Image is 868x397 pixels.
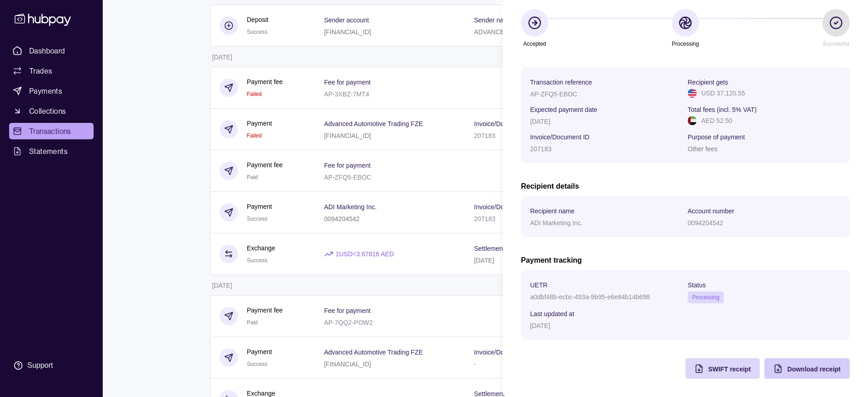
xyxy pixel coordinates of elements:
[688,89,697,98] img: us
[530,281,547,289] p: UETR
[521,181,850,191] h2: Recipient details
[688,133,745,141] p: Purpose of payment
[530,133,589,141] p: Invoice/Document ID
[530,145,552,153] p: 207183
[530,90,577,98] p: AP-ZFQ5-EBOC
[701,88,745,98] p: USD 37,120.55
[688,106,757,113] p: Total fees (incl. 5% VAT)
[688,281,706,289] p: Status
[523,39,546,49] p: Accepted
[530,106,597,113] p: Expected payment date
[530,219,583,227] p: ADI Marketing Inc.
[530,310,574,318] p: Last updated at
[530,118,550,125] p: [DATE]
[530,207,574,215] p: Recipient name
[708,365,751,373] span: SWIFT receipt
[688,145,717,153] p: Other fees
[530,322,550,329] p: [DATE]
[692,294,719,301] span: Processing
[521,255,850,265] h2: Payment tracking
[764,358,850,379] button: Download receipt
[701,116,732,126] p: AED 52.50
[530,79,592,86] p: Transaction reference
[688,79,728,86] p: Recipient gets
[530,293,650,301] p: a0dbf48b-ecbc-493a-9b95-e6e84b14b698
[688,207,734,215] p: Account number
[685,358,760,379] button: SWIFT receipt
[787,365,841,373] span: Download receipt
[688,219,723,227] p: 0094204542
[688,116,697,125] img: ae
[672,39,699,49] p: Processing
[823,39,849,49] p: Successful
